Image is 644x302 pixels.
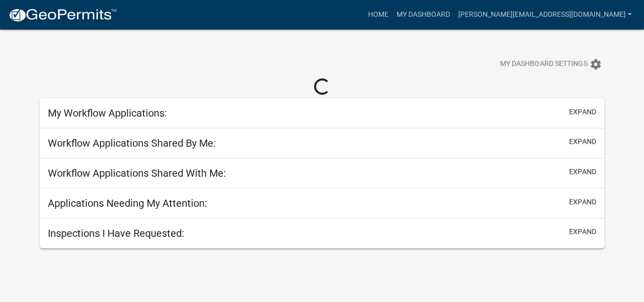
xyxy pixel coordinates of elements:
button: expand [569,106,596,117]
button: expand [569,136,596,147]
button: expand [569,167,596,177]
a: Home [364,5,393,24]
h5: Workflow Applications Shared By Me: [48,137,216,149]
h5: Applications Needing My Attention: [48,197,207,209]
h5: My Workflow Applications: [48,107,167,119]
a: My Dashboard [393,5,454,24]
h5: Workflow Applications Shared With Me: [48,167,226,179]
span: My Dashboard Settings [500,58,587,70]
button: expand [569,197,596,207]
a: [PERSON_NAME][EMAIL_ADDRESS][DOMAIN_NAME] [454,5,636,24]
button: My Dashboard Settingssettings [492,54,610,74]
h5: Inspections I Have Requested: [48,227,184,239]
button: expand [569,227,596,237]
i: settings [590,58,602,70]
